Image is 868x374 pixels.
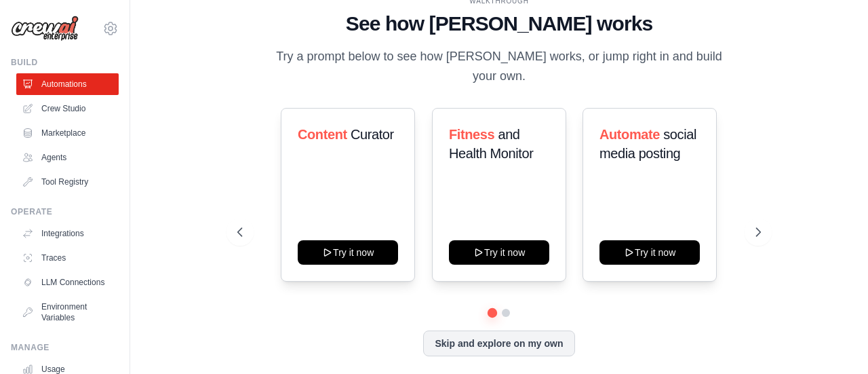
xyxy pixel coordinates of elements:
[16,223,119,244] a: Integrations
[449,127,494,142] span: Fitness
[16,272,119,293] a: LLM Connections
[16,171,119,193] a: Tool Registry
[11,342,119,353] div: Manage
[16,247,119,269] a: Traces
[599,127,660,142] span: Automate
[16,98,119,119] a: Crew Studio
[800,309,868,374] iframe: Chat Widget
[16,73,119,95] a: Automations
[11,16,79,41] img: Logo
[11,206,119,217] div: Operate
[16,296,119,329] a: Environment Variables
[16,147,119,168] a: Agents
[16,122,119,144] a: Marketplace
[11,57,119,68] div: Build
[599,240,700,265] button: Try it now
[298,127,347,142] span: Content
[271,47,727,87] p: Try a prompt below to see how [PERSON_NAME] works, or jump right in and build your own.
[449,240,549,265] button: Try it now
[298,240,398,265] button: Try it now
[351,127,394,142] span: Curator
[237,12,760,36] h1: See how [PERSON_NAME] works
[423,331,574,356] button: Skip and explore on my own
